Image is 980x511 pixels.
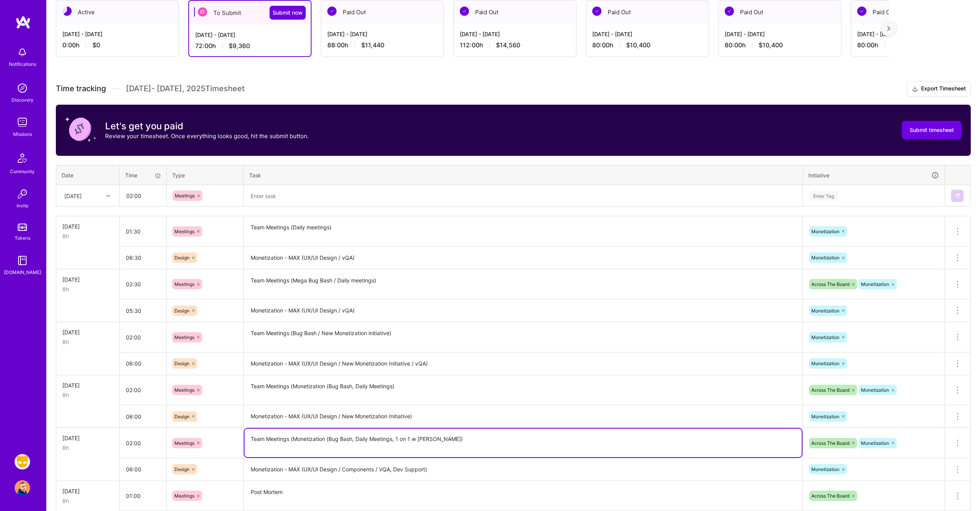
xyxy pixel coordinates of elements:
textarea: Team Meetings (Bug Bash / New Monetization initiative) [245,323,802,352]
div: [DATE] - [DATE] [195,31,305,39]
div: Paid Out [586,0,709,24]
img: coin [65,114,96,145]
p: Review your timesheet. Once everything looks good, hit the submit button. [105,132,309,140]
textarea: Monetization - MAX (UX/UI Design / New Monetization Initiative) [245,406,802,427]
img: Paid Out [725,7,734,16]
div: [DATE] [62,381,113,389]
span: Submit timesheet [910,126,954,134]
span: Meetings [174,440,194,446]
img: Grindr: Design [15,454,30,469]
span: $11,440 [361,41,384,49]
span: Meetings [174,281,194,287]
div: Paid Out [719,0,841,24]
div: 80:00 h [857,41,967,49]
input: HH:MM [120,274,166,294]
textarea: Team Meetings (Monetization (Bug Bash, Daily Meetings) [245,376,802,405]
input: HH:MM [120,301,166,321]
input: HH:MM [120,247,166,268]
img: User Avatar [15,480,30,496]
span: Monetization [811,334,839,340]
textarea: Monetization - MAX (UX/UI Design / vQA) [245,247,802,269]
div: Initiative [808,171,939,180]
button: Submit now [270,6,306,20]
span: Monetization [811,361,839,366]
span: Meetings [174,334,194,340]
input: HH:MM [120,380,166,400]
span: [DATE] - [DATE] , 2025 Timesheet [126,84,245,94]
img: guide book [15,253,30,268]
div: 0:00 h [62,41,173,49]
span: $10,400 [759,41,783,49]
img: Paid Out [857,7,866,16]
div: Paid Out [321,0,444,24]
input: HH:MM [120,486,166,506]
th: Date [56,165,120,185]
span: Meetings [175,193,195,199]
div: 8h [62,232,113,240]
span: Meetings [174,493,194,499]
div: Enter Tag [809,190,838,202]
input: HH:MM [120,406,166,427]
span: $9,360 [229,42,250,50]
span: $10,400 [626,41,650,49]
span: Monetization [811,308,839,314]
div: [DATE] [64,192,82,200]
div: 112:00 h [460,41,570,49]
input: HH:MM [120,433,166,453]
span: Across The Board [811,493,849,499]
div: [DATE] - [DATE] [460,30,570,38]
img: To Submit [198,7,207,17]
th: Type [167,165,244,185]
input: HH:MM [120,353,166,374]
div: 8h [62,497,113,505]
span: Across The Board [811,387,849,393]
div: [DOMAIN_NAME] [4,268,41,276]
div: Paid Out [851,0,973,24]
div: Notifications [9,60,36,68]
span: Across The Board [811,440,849,446]
textarea: Team Meetings (Mega Bug Bash / Daily meetings) [245,270,802,299]
span: $0 [92,41,100,49]
img: Invite [15,186,30,202]
div: [DATE] [62,434,113,442]
span: Monetization [811,229,839,234]
div: [DATE] - [DATE] [62,30,173,38]
i: icon Chevron [106,194,110,198]
div: 8h [62,391,113,399]
div: 8h [62,285,113,293]
span: Design [174,414,189,419]
img: tokens [18,224,27,231]
span: Monetization [861,387,889,393]
span: Monetization [811,255,839,261]
span: Time tracking [56,84,106,94]
a: User Avatar [13,480,32,496]
img: Community [13,149,32,167]
span: Design [174,255,189,261]
span: Monetization [811,414,839,419]
div: Tokens [15,234,30,242]
textarea: Monetization - MAX (UX/UI Design / New Monetization Initiative / vQA) [245,353,802,374]
div: Missions [13,130,32,138]
div: 8h [62,338,113,346]
div: 80:00 h [725,41,835,49]
div: [DATE] - [DATE] [592,30,702,38]
textarea: Team Meetings (Monetization (Bug Bash, Daily Meetings, 1 on 1 w [PERSON_NAME]) [245,429,802,457]
span: Design [174,466,189,472]
textarea: Team Meetings (Daily meetings) [245,217,802,246]
div: [DATE] - [DATE] [327,30,437,38]
span: Design [174,361,189,366]
button: Submit timesheet [902,121,962,139]
input: HH:MM [120,459,166,479]
th: Task [244,165,803,185]
textarea: Monetization - MAX (UX/UI Design / Components / VQA, Dev Support) [245,459,802,480]
input: HH:MM [120,185,166,206]
div: [DATE] [62,276,113,284]
div: To Submit [189,1,311,25]
div: [DATE] [62,487,113,495]
img: Paid Out [592,7,601,16]
img: Paid Out [327,7,337,16]
div: Time [125,171,161,179]
input: HH:MM [120,327,166,347]
div: [DATE] [62,222,113,230]
span: Meetings [174,229,194,234]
